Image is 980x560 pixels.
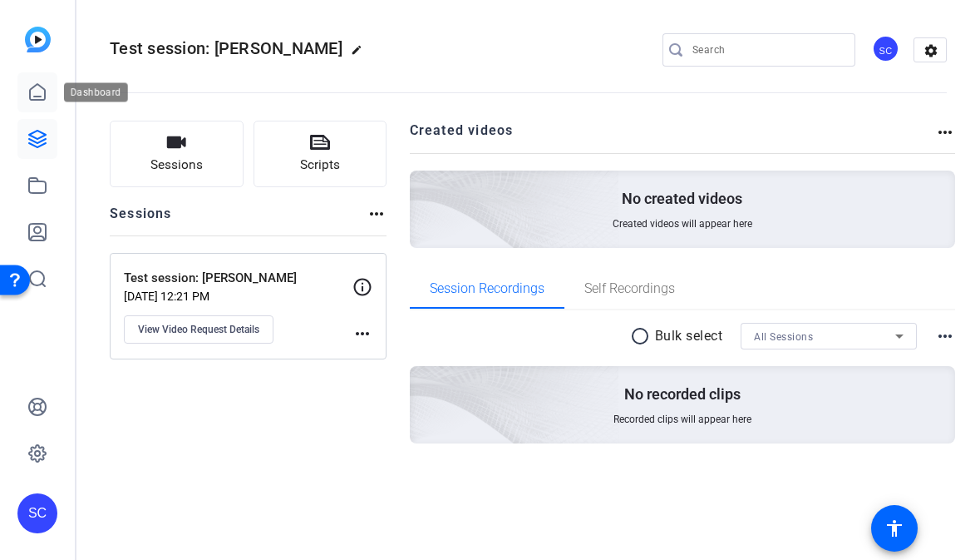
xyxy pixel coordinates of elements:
[110,204,172,235] h2: Sessions
[692,40,842,60] input: Search
[300,156,340,175] span: Scripts
[124,269,352,288] p: Test session: [PERSON_NAME]
[884,518,904,538] mat-icon: accessibility
[630,326,655,346] mat-icon: radio_button_unchecked
[584,282,675,295] span: Self Recordings
[430,282,544,295] span: Session Recordings
[410,121,936,153] h2: Created videos
[613,217,752,230] span: Created videos will appear here
[352,324,372,344] mat-icon: more_horiz
[254,121,387,187] button: Scripts
[110,121,244,187] button: Sessions
[138,323,259,336] span: View Video Request Details
[224,6,620,367] img: Creted videos background
[25,27,51,52] img: blue-gradient.svg
[64,82,131,102] div: Dashboard
[124,290,352,303] p: [DATE] 12:21 PM
[613,413,751,426] span: Recorded clips will appear here
[935,326,955,346] mat-icon: more_horiz
[150,156,203,175] span: Sessions
[622,189,742,209] p: No created videos
[351,44,371,64] mat-icon: edit
[655,326,723,346] p: Bulk select
[124,315,273,344] button: View Video Request Details
[367,204,387,224] mat-icon: more_horiz
[110,38,342,58] span: Test session: [PERSON_NAME]
[624,384,741,404] p: No recorded clips
[935,122,955,142] mat-icon: more_horiz
[17,493,57,533] div: SC
[754,331,813,343] span: All Sessions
